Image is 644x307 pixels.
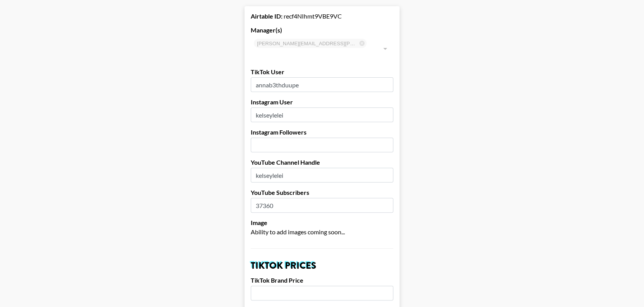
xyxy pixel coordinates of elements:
[251,276,393,284] label: TikTok Brand Price
[251,261,393,270] h2: TikTok Prices
[251,12,282,20] strong: Airtable ID:
[251,26,393,34] label: Manager(s)
[251,98,393,106] label: Instagram User
[251,128,393,136] label: Instagram Followers
[251,159,393,166] label: YouTube Channel Handle
[251,12,393,20] div: recf4NIhmt9VBE9VC
[251,189,393,196] label: YouTube Subscribers
[251,68,393,76] label: TikTok User
[251,219,393,227] label: Image
[251,228,345,235] span: Ability to add images coming soon...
